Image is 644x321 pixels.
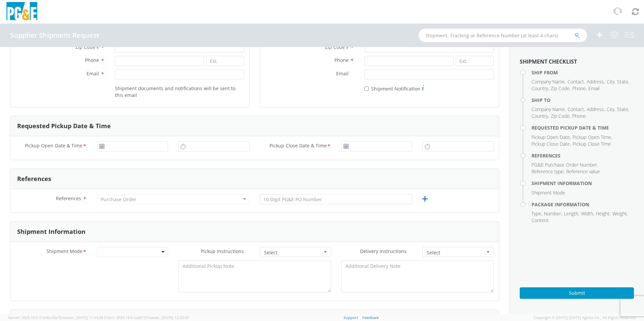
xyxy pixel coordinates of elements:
span: Select [427,249,485,256]
span: Pickup Close Time [573,141,611,147]
li: , [596,210,611,217]
span: Company Name [532,78,565,85]
span: Phone [85,57,99,63]
span: Zip Code [551,85,570,92]
span: City [607,78,614,85]
li: , [532,210,542,217]
li: , [544,210,562,217]
button: Select [422,247,494,257]
li: , [587,106,605,113]
li: , [607,78,615,85]
span: Zip Code [551,113,570,119]
span: Number [544,210,561,217]
span: Email [336,70,349,77]
span: Reference type [532,168,563,175]
span: Country [532,113,548,119]
li: , [572,85,587,92]
a: Support [344,315,358,320]
li: , [532,106,566,113]
li: , [568,78,585,85]
h4: Ship To [532,98,634,103]
span: Pickup Open Time [573,134,611,140]
span: References [56,195,81,202]
li: , [532,162,598,168]
input: Ext. [206,56,244,66]
span: Weight [612,210,627,217]
span: Width [581,210,593,217]
span: Country [532,85,548,92]
input: Shipment Notification [364,86,369,91]
span: Select [264,249,322,256]
span: Delivery Instructions [360,248,407,254]
button: Submit [520,287,634,299]
li: , [573,134,612,141]
span: Height [596,210,610,217]
span: Phone [572,85,586,92]
span: Pickup Open Date & Time [25,142,83,150]
span: Pickup Open Date [532,134,570,140]
li: , [532,85,549,92]
li: , [568,106,585,113]
span: State [617,106,628,112]
label: Shipment Notification [364,84,424,92]
span: Email [87,70,99,77]
li: , [532,134,571,141]
li: , [551,113,571,119]
a: Feedback [362,315,379,320]
span: Reference value [566,168,600,175]
label: Shipment documents and notifications will be sent to this email [115,84,244,99]
li: , [581,210,594,217]
h3: References [17,176,51,182]
h4: Ship From [532,70,634,75]
li: , [607,106,615,113]
strong: Shipment Checklist [520,58,577,65]
li: , [551,85,571,92]
span: Shipment Mode [46,248,83,256]
span: Content [532,217,549,223]
h4: References [532,153,634,158]
li: , [587,78,605,85]
span: Shipment Mode [532,189,565,196]
span: City [607,106,614,112]
li: , [564,210,579,217]
span: Pickup Instructions [201,248,244,254]
span: Phone [572,113,586,119]
span: Client: 2025.14.0-cea8157 [104,315,189,320]
span: master, [DATE] 11:54:36 [62,315,103,320]
div: Purchase Order [101,196,136,203]
h4: Supplier Shipment Request [10,32,99,39]
input: Shipment, Tracking or Reference Number (at least 4 chars) [419,29,587,42]
span: Contact [568,78,584,85]
span: Server: 2025.16.0-21b0bc45e7b [8,315,103,320]
li: , [532,113,549,119]
span: Type [532,210,541,217]
span: Contact [568,106,584,112]
span: Address [587,78,604,85]
li: , [532,78,566,85]
li: , [532,141,571,147]
li: , [617,78,629,85]
span: Pickup Close Date & Time [269,142,327,150]
span: Address [587,106,604,112]
h4: Package Information [532,202,634,207]
span: Pickup Close Date [532,141,570,147]
li: , [612,210,628,217]
span: Email [588,85,600,92]
span: State [617,78,628,85]
span: Copyright © [DATE]-[DATE] Agistix Inc., All Rights Reserved [534,315,636,320]
input: Ext. [456,56,494,66]
button: Select [260,247,331,257]
input: 10 Digit PG&E PO Number [260,194,412,204]
li: , [617,106,629,113]
li: , [532,168,565,175]
span: Company Name [532,106,565,112]
span: PG&E Purchase Order Number [532,162,597,168]
h4: Requested Pickup Date & Time [532,125,634,130]
span: Length [564,210,578,217]
img: pge-logo-06675f144f4cfa6a6814.png [5,2,39,22]
h4: Shipment Information [532,181,634,186]
span: master, [DATE] 12:25:43 [148,315,189,320]
span: Phone [334,57,349,63]
h3: Shipment Information [17,228,86,235]
h3: Requested Pickup Date & Time [17,123,111,130]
